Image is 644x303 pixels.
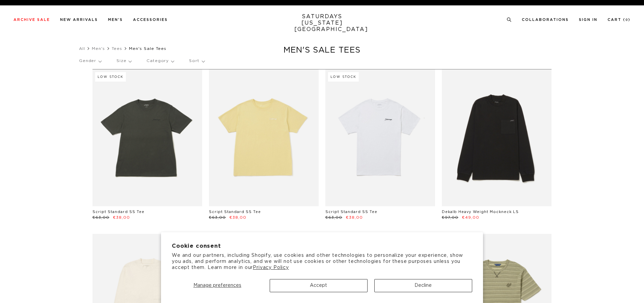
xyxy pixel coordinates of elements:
span: €38,00 [113,216,130,219]
button: Manage preferences [172,279,263,292]
a: Men's [92,47,105,51]
a: Archive Sale [14,18,50,22]
span: €38,00 [230,216,246,219]
span: €63,00 [209,216,226,219]
a: Script Standard SS Tee [209,210,261,214]
p: Sort [189,53,204,69]
a: Tees [112,47,122,51]
span: €63,00 [92,216,109,219]
a: Collaborations [522,18,569,22]
span: €97,00 [442,216,458,219]
a: Accessories [133,18,168,22]
a: Script Standard SS Tee [325,210,377,214]
a: Sign In [579,18,597,22]
p: We and our partners, including Shopify, use cookies and other technologies to personalize your ex... [172,252,472,271]
p: Size [116,53,131,69]
div: Low Stock [95,72,126,82]
small: 0 [625,19,628,22]
span: €38,00 [346,216,363,219]
a: Script Standard SS Tee [92,210,144,214]
a: New Arrivals [60,18,98,22]
div: Low Stock [328,72,359,82]
button: Decline [374,279,472,292]
a: All [79,47,85,51]
span: Manage preferences [193,283,241,288]
span: Men's Sale Tees [129,47,166,51]
h2: Cookie consent [172,243,472,249]
a: SATURDAYS[US_STATE][GEOGRAPHIC_DATA] [294,13,350,33]
a: Dekalb Heavy Weight Mockneck LS [442,210,519,214]
a: Privacy Policy [253,265,289,270]
p: Gender [79,53,101,69]
button: Accept [270,279,368,292]
span: €63,00 [325,216,342,219]
a: Cart (0) [608,18,630,22]
p: Category [146,53,174,69]
a: Men's [108,18,123,22]
span: €49,00 [462,216,479,219]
